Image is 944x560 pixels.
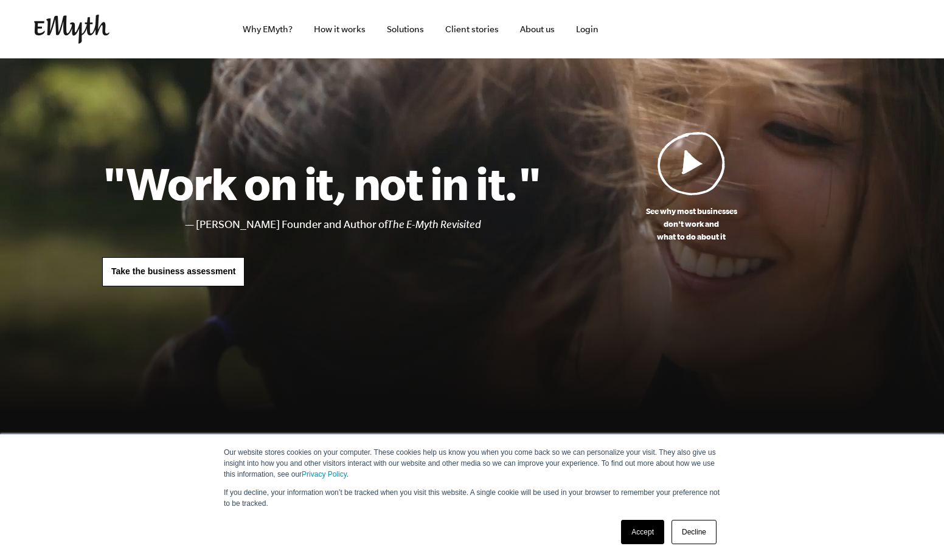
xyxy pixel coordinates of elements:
h1: "Work on it, not in it." [102,156,541,210]
i: The E-Myth Revisited [387,218,481,230]
img: Play Video [658,131,726,195]
img: EMyth [34,15,109,44]
a: Decline [672,520,717,544]
p: If you decline, your information won’t be tracked when you visit this website. A single cookie wi... [224,487,720,509]
p: Our website stores cookies on your computer. These cookies help us know you when you come back so... [224,447,720,480]
a: Accept [621,520,664,544]
a: Take the business assessment [102,257,245,286]
a: See why most businessesdon't work andwhat to do about it [541,131,842,243]
iframe: Embedded CTA [782,16,910,43]
iframe: Embedded CTA [648,16,776,43]
p: See why most businesses don't work and what to do about it [541,205,842,243]
span: Take the business assessment [111,266,235,276]
li: [PERSON_NAME] Founder and Author of [196,216,541,233]
a: Privacy Policy [302,470,347,479]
